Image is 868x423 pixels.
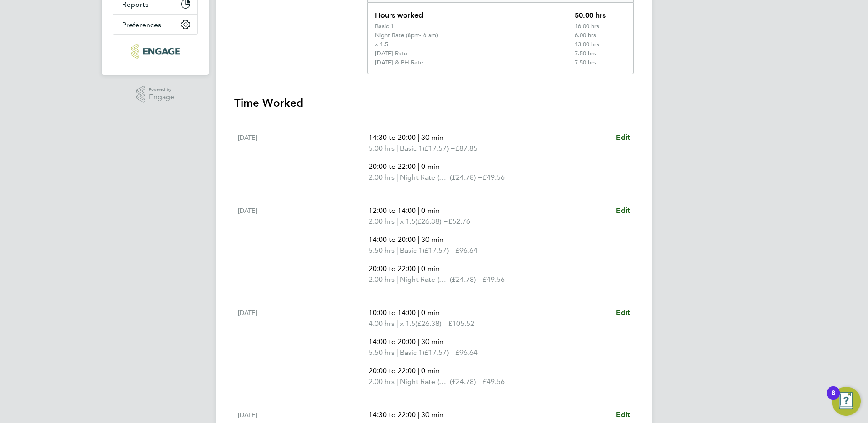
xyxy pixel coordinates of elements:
span: Night Rate (8pm- 6 am) [400,274,450,285]
div: 6.00 hrs [567,32,633,41]
span: 12:00 to 14:00 [369,206,416,215]
span: (£24.78) = [450,377,483,386]
span: x 1.5 [400,216,415,227]
a: Edit [616,132,630,143]
span: Basic 1 [400,347,423,358]
span: 5.50 hrs [369,246,395,255]
span: 2.00 hrs [369,173,395,182]
span: 0 min [421,264,439,273]
span: | [396,275,398,284]
span: 20:00 to 22:00 [369,366,416,375]
span: Edit [616,206,630,215]
div: 7.50 hrs [567,59,633,74]
span: 14:00 to 20:00 [369,235,416,244]
div: [DATE] [238,205,369,285]
span: Basic 1 [400,245,423,256]
div: 7.50 hrs [567,50,633,59]
span: 2.00 hrs [369,377,395,386]
span: 2.00 hrs [369,217,395,226]
button: Preferences [113,15,197,34]
span: | [418,162,419,171]
div: 13.00 hrs [567,41,633,50]
div: Basic 1 [375,23,394,30]
span: £49.56 [483,275,505,284]
span: 14:30 to 20:00 [369,133,416,142]
span: | [418,308,419,317]
span: Basic 1 [400,143,423,154]
span: | [396,217,398,226]
span: (£26.38) = [415,319,448,328]
span: (£17.57) = [423,348,455,357]
span: Night Rate (8pm- 6 am) [400,376,450,387]
a: Go to home page [113,44,198,59]
span: £52.76 [448,217,470,226]
span: | [418,337,419,346]
span: £105.52 [448,319,474,328]
div: 50.00 hrs [567,3,633,23]
span: Night Rate (8pm- 6 am) [400,172,450,183]
span: x 1.5 [400,318,415,329]
span: | [418,206,419,215]
span: | [418,235,419,244]
span: | [418,410,419,419]
a: Powered byEngage [136,86,175,103]
span: £49.56 [483,173,505,182]
span: 30 min [421,410,444,419]
span: 0 min [421,162,439,171]
span: (£17.57) = [423,246,455,255]
span: 30 min [421,235,444,244]
span: (£17.57) = [423,144,455,152]
button: Open Resource Center, 8 new notifications [832,387,861,416]
div: Hours worked [368,3,567,23]
span: Powered by [149,86,174,93]
span: | [396,144,398,152]
span: 10:00 to 14:00 [369,308,416,317]
span: | [396,319,398,328]
a: Edit [616,409,630,420]
a: Edit [616,205,630,216]
span: 14:00 to 20:00 [369,337,416,346]
span: £49.56 [483,377,505,386]
span: Edit [616,410,630,419]
span: | [418,366,419,375]
span: 2.00 hrs [369,275,395,284]
div: 16.00 hrs [567,23,633,32]
span: 0 min [421,366,439,375]
a: Edit [616,307,630,318]
div: [DATE] [238,132,369,183]
span: 20:00 to 22:00 [369,162,416,171]
span: | [396,173,398,182]
h3: Time Worked [234,96,634,110]
div: [DATE] [238,307,369,387]
div: [DATE] Rate [375,50,407,57]
span: (£24.78) = [450,173,483,182]
div: 8 [831,393,835,405]
span: | [396,348,398,357]
div: x 1.5 [375,41,388,48]
span: 5.50 hrs [369,348,395,357]
span: 30 min [421,337,444,346]
span: | [418,264,419,273]
span: £96.64 [455,348,478,357]
img: rec-solutions-logo-retina.png [131,44,179,59]
span: 0 min [421,308,439,317]
span: | [396,377,398,386]
span: | [418,133,419,142]
span: £96.64 [455,246,478,255]
div: [DATE] & BH Rate [375,59,423,66]
span: Engage [149,93,174,101]
span: (£26.38) = [415,217,448,226]
span: £87.85 [455,144,478,152]
div: Night Rate (8pm- 6 am) [375,32,438,39]
span: 14:30 to 22:00 [369,410,416,419]
span: (£24.78) = [450,275,483,284]
span: Edit [616,308,630,317]
span: Preferences [122,20,161,29]
span: 4.00 hrs [369,319,395,328]
span: Edit [616,133,630,142]
span: 5.00 hrs [369,144,395,152]
span: 0 min [421,206,439,215]
span: | [396,246,398,255]
span: 30 min [421,133,444,142]
span: 20:00 to 22:00 [369,264,416,273]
